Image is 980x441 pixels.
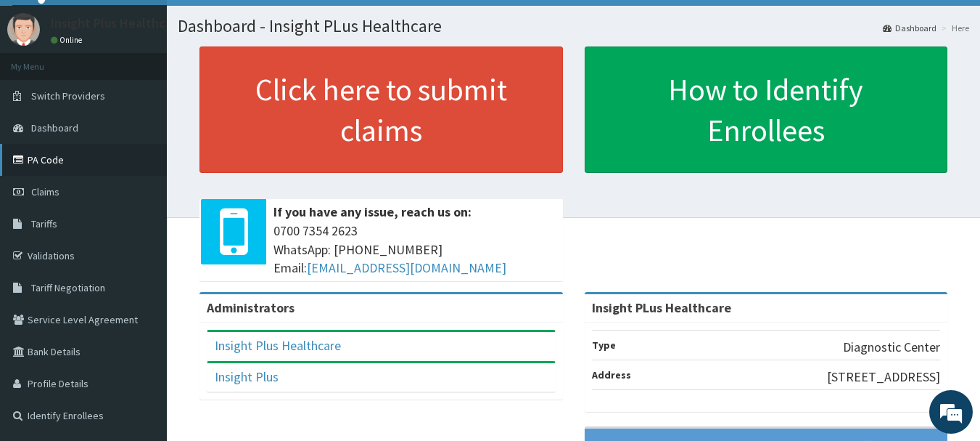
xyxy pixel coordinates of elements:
b: Type [592,339,616,352]
p: Insight Plus Healthcare [51,17,184,30]
p: [STREET_ADDRESS] [827,368,940,387]
a: Online [51,35,86,45]
span: Tariffs [31,217,57,230]
a: How to Identify Enrollees [585,46,948,173]
li: Here [938,22,969,34]
span: 0700 7354 2623 WhatsApp: [PHONE_NUMBER] Email: [273,222,556,278]
b: Address [592,368,631,381]
textarea: Type your message and hit 'Enter' [7,290,276,341]
span: Switch Providers [31,89,105,102]
span: Claims [31,185,59,198]
a: Insight Plus Healthcare [215,337,341,354]
a: Insight Plus [215,368,279,385]
b: If you have any issue, reach us on: [273,203,472,220]
h1: Dashboard - Insight PLus Healthcare [178,17,969,36]
a: Dashboard [883,22,936,34]
span: Dashboard [31,121,78,134]
span: We're online! [84,129,200,276]
div: Chat with us now [75,81,244,100]
a: [EMAIL_ADDRESS][DOMAIN_NAME] [307,259,506,276]
strong: Insight PLus Healthcare [592,299,731,316]
div: Minimize live chat window [238,7,273,42]
a: Click here to submit claims [199,46,563,173]
img: d_794563401_company_1708531726252_794563401 [27,73,59,109]
img: User Image [7,13,40,46]
p: Diagnostic Center [843,338,940,357]
b: Administrators [207,299,295,316]
span: Tariff Negotiation [31,281,105,294]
